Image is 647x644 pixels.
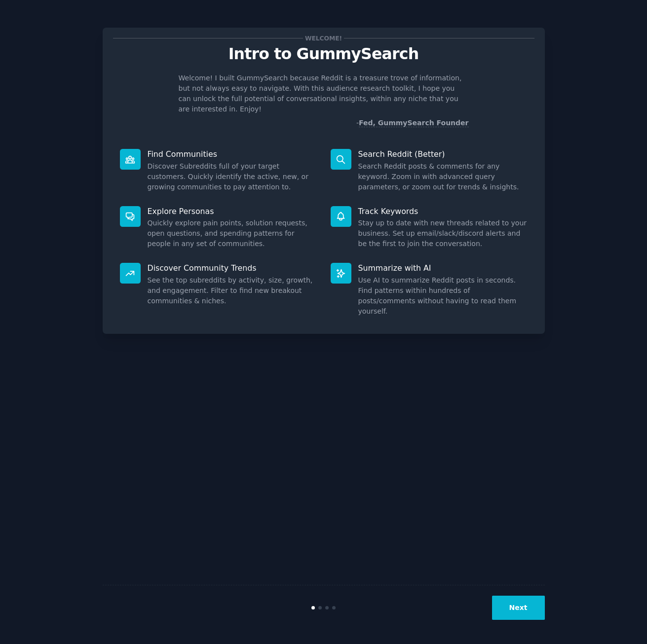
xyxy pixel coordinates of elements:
p: Explore Personas [148,206,317,216]
dd: Use AI to summarize Reddit posts in seconds. Find patterns within hundreds of posts/comments with... [358,275,528,317]
dd: Search Reddit posts & comments for any keyword. Zoom in with advanced query parameters, or zoom o... [358,161,528,192]
p: Search Reddit (Better) [358,149,528,159]
button: Next [492,596,545,620]
dd: Discover Subreddits full of your target customers. Quickly identify the active, new, or growing c... [148,161,317,192]
dd: Quickly explore pain points, solution requests, open questions, and spending patterns for people ... [148,218,317,249]
a: Fed, GummySearch Founder [359,119,469,127]
div: - [356,118,469,128]
p: Find Communities [148,149,317,159]
p: Welcome! I built GummySearch because Reddit is a treasure trove of information, but not always ea... [179,73,469,114]
span: Welcome! [303,33,343,43]
p: Intro to GummySearch [113,45,534,63]
dd: Stay up to date with new threads related to your business. Set up email/slack/discord alerts and ... [358,218,528,249]
dd: See the top subreddits by activity, size, growth, and engagement. Filter to find new breakout com... [148,275,317,306]
p: Summarize with AI [358,263,528,273]
p: Track Keywords [358,206,528,216]
p: Discover Community Trends [148,263,317,273]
